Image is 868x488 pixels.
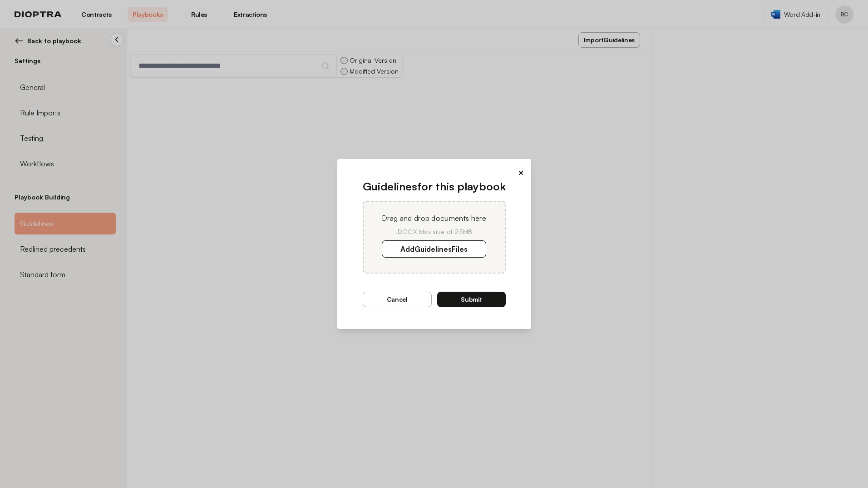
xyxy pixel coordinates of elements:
button: × [518,166,524,179]
button: Submit [437,292,506,307]
label: Add Guidelines Files [382,240,486,258]
p: .DOCX Max size of 25MB [375,227,494,236]
p: Drag and drop documents here [375,213,494,224]
h2: Guidelines for this playbook [363,179,506,194]
button: Cancel [363,292,432,307]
